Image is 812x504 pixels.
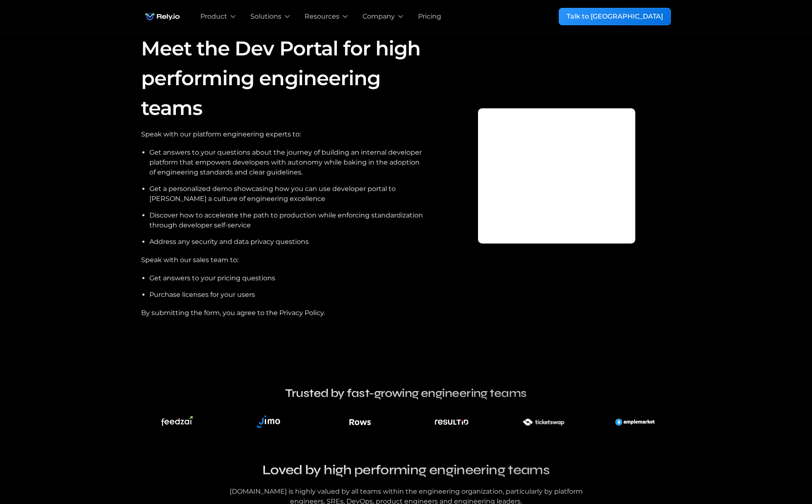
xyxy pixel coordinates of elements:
[495,125,619,233] iframe: Web Forms
[141,308,426,318] div: By submitting the form, you agree to the Privacy Policy.
[418,12,441,21] a: Pricing
[149,237,426,247] li: Address any security and data privacy questions
[149,210,426,230] li: Discover how to accelerate the path to production while enforcing standardization through develop...
[757,449,800,492] iframe: Chatbot
[224,386,588,401] h4: Trusted by fast-growing engineering teams
[559,8,671,25] a: Talk to [GEOGRAPHIC_DATA]
[434,411,469,434] img: An illustration of an explorer using binoculars
[149,290,426,300] li: Purchase licenses for your users
[141,255,426,265] div: Speak with our sales team to:
[567,12,663,21] div: Talk to [GEOGRAPHIC_DATA]
[305,12,339,21] div: Resources
[348,411,372,434] img: An illustration of an explorer using binoculars
[200,12,227,21] div: Product
[141,8,184,25] a: home
[224,460,588,480] h3: Loved by high performing engineering teams
[149,184,426,204] li: Get a personalized demo showcasing how you can use developer portal to [PERSON_NAME] a culture of...
[141,8,184,25] img: Rely.io logo
[253,411,285,434] img: An illustration of an explorer using binoculars
[512,411,575,434] img: An illustration of an explorer using binoculars
[141,129,426,139] div: Speak with our platform engineering experts to:
[141,33,426,123] h1: Meet the Dev Portal for high performing engineering teams
[615,411,654,434] img: An illustration of an explorer using binoculars
[149,148,426,177] li: Get answers to your questions about the journey of building an internal developer platform that e...
[161,416,193,428] img: An illustration of an explorer using binoculars
[149,273,426,283] li: Get answers to your pricing questions
[250,12,281,21] div: Solutions
[363,12,395,21] div: Company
